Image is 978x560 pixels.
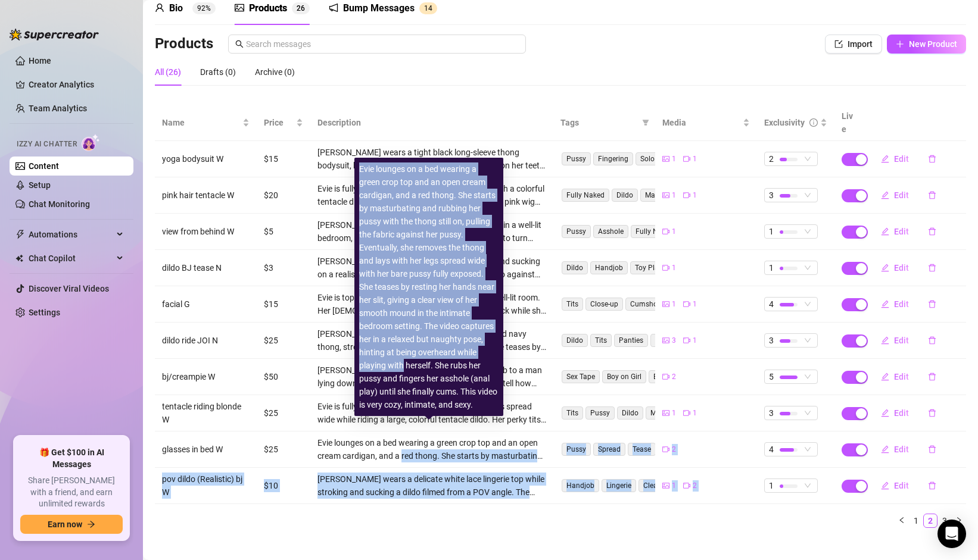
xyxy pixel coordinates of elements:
span: 4 [428,4,432,12]
span: Lingerie [602,479,636,492]
span: video-camera [662,228,669,235]
span: left [898,517,905,524]
span: video-camera [683,155,690,162]
span: edit [881,191,889,199]
td: bj/creampie W [155,359,257,395]
span: delete [928,191,936,199]
li: Previous Page [895,514,909,528]
span: 1 [769,261,774,274]
span: delete [928,336,936,345]
span: 1 [672,262,676,274]
span: edit [881,481,889,490]
span: Import [848,39,873,49]
div: Drafts (0) [200,65,236,79]
button: delete [918,222,946,241]
span: 1 [769,225,774,238]
a: 1 [910,514,923,527]
span: 6 [301,4,305,12]
span: delete [928,409,936,417]
button: Edit [871,222,918,241]
span: Media [662,116,740,129]
span: Handjob [590,261,628,274]
td: tentacle riding blonde W [155,395,257,431]
span: Fully Naked [631,225,678,238]
span: 3 [769,189,774,202]
span: Automations [29,225,113,244]
li: 3 [937,514,952,528]
div: Evie is fully naked on the floor, legs spread wide with a colorful tentacle dildo between her thi... [317,182,547,208]
span: info-circle [809,118,818,127]
span: Masturbation [650,334,703,347]
span: picture [662,192,669,199]
span: Boy on Girl [602,370,646,383]
span: video-camera [683,409,690,417]
span: Price [264,116,294,129]
div: [PERSON_NAME] is fully naked, sitting on the floor in a well-lit bedroom, lying on her side but p... [317,218,547,245]
a: Settings [29,308,60,317]
span: delete [928,155,936,163]
img: AI Chatter [82,134,100,151]
a: Content [29,161,59,171]
button: delete [918,476,946,495]
span: Sex Tape [562,370,600,383]
img: Chat Copilot [15,254,23,262]
a: 2 [924,514,937,527]
span: Edit [894,227,909,236]
button: delete [918,258,946,277]
th: Name [155,105,257,141]
span: 2 [769,152,774,165]
button: right [952,514,966,528]
span: delete [928,227,936,236]
span: Edit [894,263,909,273]
span: search [235,40,244,48]
span: Cleavage [638,479,678,492]
a: Chat Monitoring [29,199,90,209]
span: delete [928,300,936,308]
span: Toy Play [630,261,667,274]
td: glasses in bed W [155,431,257,468]
span: Tits [590,334,612,347]
span: picture [662,155,669,162]
th: Description [310,105,554,141]
span: thunderbolt [15,230,25,239]
li: 2 [923,514,937,528]
a: Home [29,56,51,65]
span: edit [881,373,889,381]
span: 1 [693,335,697,346]
button: Import [825,35,882,54]
button: New Product [887,35,966,54]
span: picture [662,301,669,308]
button: Edit [871,476,918,495]
span: Edit [894,408,909,418]
span: edit [881,445,889,453]
div: [PERSON_NAME] wears a delicate white lace lingerie top while stroking and sucking a dildo filmed ... [317,473,547,499]
div: [PERSON_NAME] sits on a bed in a green t-shirt and navy thong, stroking and sucking a large clear... [317,327,547,353]
td: $20 [257,177,310,214]
button: delete [918,295,946,314]
span: delete [928,445,936,453]
div: [PERSON_NAME] is in a casual dark top, holding and sucking on a realistic pink dildo. She rubs th... [317,255,547,281]
span: Dildo [617,406,643,420]
span: 5 [769,370,774,383]
span: 1 [693,299,697,310]
span: Dildo [562,334,588,347]
td: $10 [257,468,310,504]
span: delete [928,373,936,381]
span: video-camera [683,337,690,344]
span: Pussy [585,406,615,420]
span: Edit [894,481,909,490]
span: 3 [769,334,774,347]
div: Products [249,1,287,15]
span: 1 [672,480,676,492]
h3: Products [155,35,213,54]
li: 1 [909,514,923,528]
a: 3 [938,514,951,527]
td: dildo BJ tease N [155,250,257,286]
span: video-camera [662,264,669,271]
span: 2 [672,371,676,383]
span: Share [PERSON_NAME] with a friend, and earn unlimited rewards [20,475,123,510]
span: Tits [562,298,583,311]
span: 🎁 Get $100 in AI Messages [20,447,123,470]
span: Dildo [562,261,588,274]
button: delete [918,331,946,350]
